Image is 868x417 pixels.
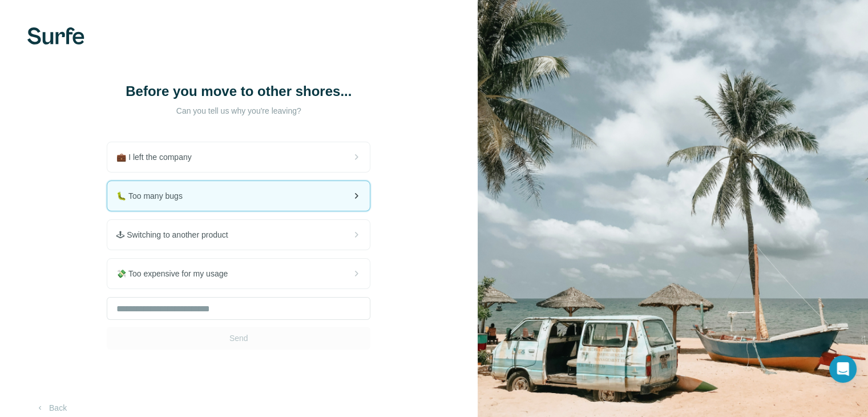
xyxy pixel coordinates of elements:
span: 💸 Too expensive for my usage [116,268,237,279]
img: Surfe's logo [27,27,84,45]
h1: Before you move to other shores... [124,82,353,101]
p: Can you tell us why you're leaving? [124,105,353,117]
div: Open Intercom Messenger [829,355,857,383]
span: 💼 I left the company [116,151,200,163]
span: 🕹 Switching to another product [116,229,237,240]
span: 🐛 Too many bugs [116,190,192,202]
